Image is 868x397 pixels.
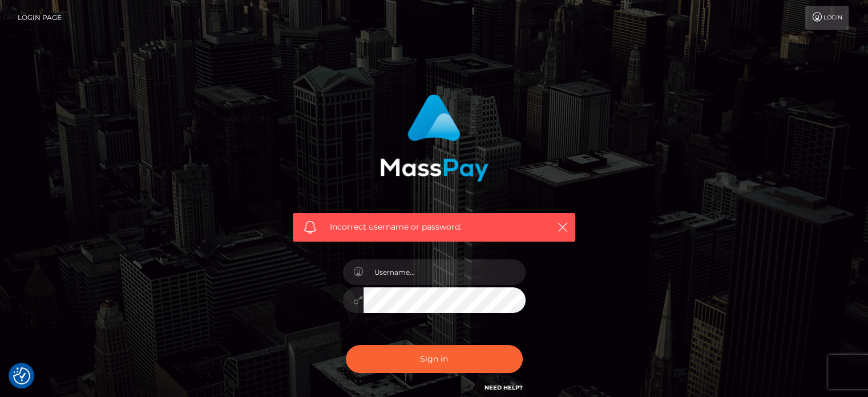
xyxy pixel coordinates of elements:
[346,345,523,373] button: Sign in
[13,367,30,384] button: Consent Preferences
[805,6,849,30] a: Login
[380,94,488,182] img: MassPay Login
[485,384,523,391] a: Need Help?
[364,259,526,285] input: Username...
[18,6,62,30] a: Login Page
[13,367,30,384] img: Revisit consent button
[330,221,538,233] span: Incorrect username or password.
